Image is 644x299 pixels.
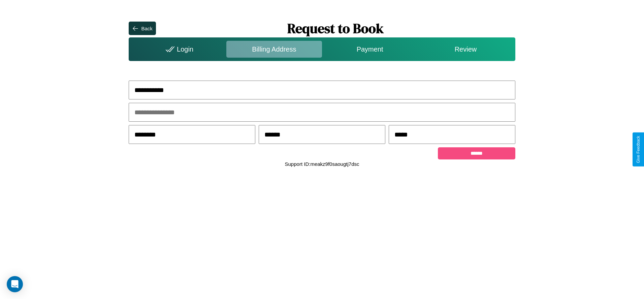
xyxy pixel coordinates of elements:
[156,19,515,37] h1: Request to Book
[141,26,152,31] div: Back
[226,41,322,58] div: Billing Address
[418,41,513,58] div: Review
[130,41,226,58] div: Login
[129,22,156,35] button: Back
[636,136,641,163] div: Give Feedback
[7,276,23,292] div: Open Intercom Messenger
[285,159,359,169] p: Support ID: meakz9f0saougtj7dsc
[322,41,418,58] div: Payment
